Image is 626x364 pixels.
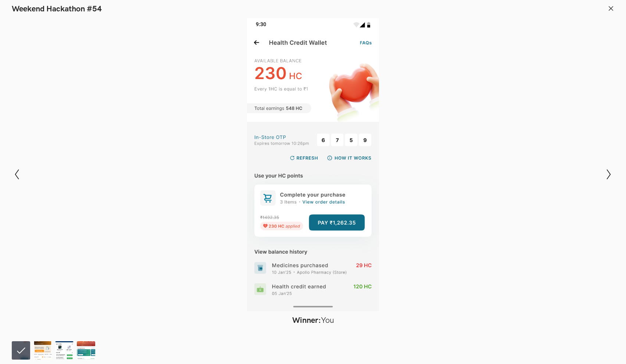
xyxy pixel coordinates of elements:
[292,315,321,325] strong: Winner:
[93,315,534,325] figcaption: You
[55,341,74,360] img: Samiksha_Fulara_Apollo_247.png
[33,341,52,360] img: credit_screen4.png
[77,341,95,360] img: Apollo247_Anirban_Barthakur.png
[12,4,102,14] h1: Weekend Hackathon #54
